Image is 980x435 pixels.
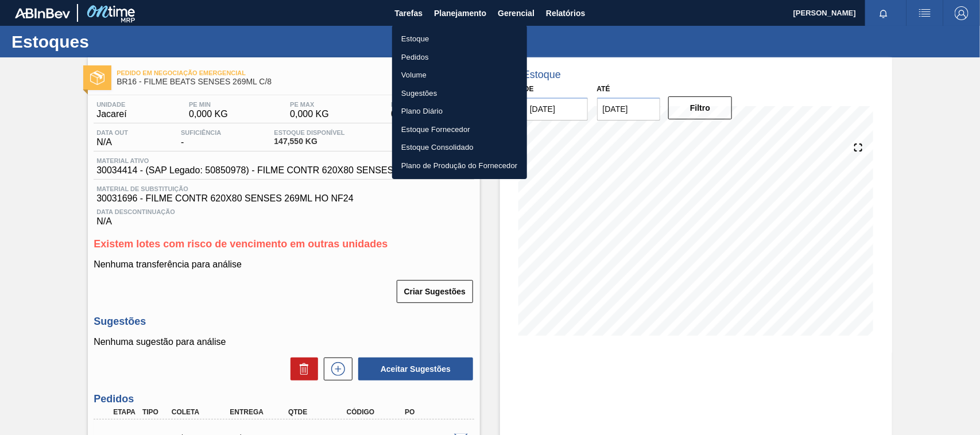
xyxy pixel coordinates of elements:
a: Estoque Fornecedor [392,121,527,139]
a: Plano Diário [392,102,527,121]
a: Sugestões [392,84,527,103]
a: Estoque Consolidado [392,138,527,157]
a: Volume [392,66,527,84]
a: Estoque [392,30,527,48]
a: Plano de Produção do Fornecedor [392,157,527,175]
a: Pedidos [392,48,527,67]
